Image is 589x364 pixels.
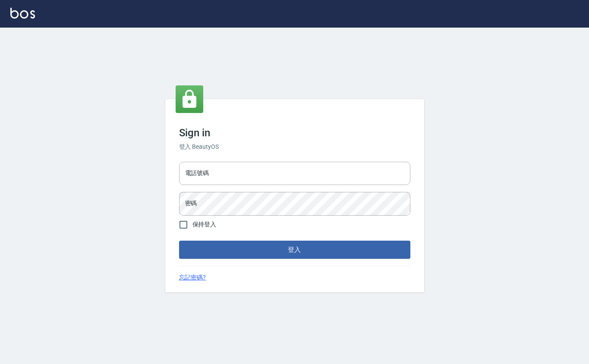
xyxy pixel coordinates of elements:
[179,127,410,139] h3: Sign in
[192,220,217,229] span: 保持登入
[179,273,206,282] a: 忘記密碼?
[179,142,410,151] h6: 登入 BeautyOS
[10,8,35,19] img: Logo
[179,241,410,259] button: 登入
